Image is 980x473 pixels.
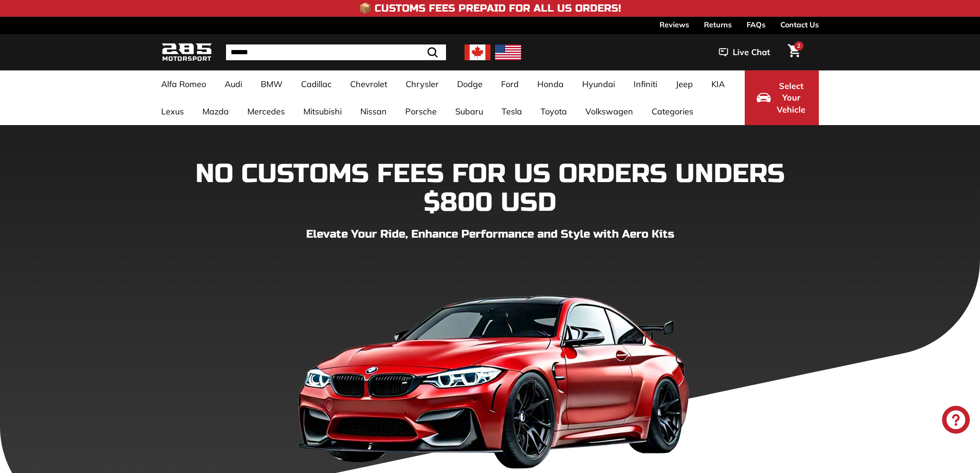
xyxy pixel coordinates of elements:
[733,46,770,58] span: Live Chat
[707,41,782,64] button: Live Chat
[780,17,819,32] a: Contact Us
[702,70,734,98] a: KIA
[292,70,341,98] a: Cadillac
[576,98,642,125] a: Volkswagen
[152,98,193,125] a: Lexus
[775,80,807,116] span: Select Your Vehicle
[528,70,573,98] a: Honda
[747,17,766,32] a: FAQs
[446,98,492,125] a: Subaru
[492,98,531,125] a: Tesla
[193,98,238,125] a: Mazda
[238,98,294,125] a: Mercedes
[351,98,396,125] a: Nissan
[782,37,806,68] a: Cart
[161,226,819,243] p: Elevate Your Ride, Enhance Performance and Style with Aero Kits
[642,98,703,125] a: Categories
[660,17,689,32] a: Reviews
[624,70,666,98] a: Infiniti
[396,70,448,98] a: Chrysler
[161,42,212,63] img: Logo_285_Motorsport_areodynamics_components
[251,70,292,98] a: BMW
[939,406,973,436] inbox-online-store-chat: Shopify online store chat
[161,160,819,217] h1: NO CUSTOMS FEES FOR US ORDERS UNDERS $800 USD
[359,3,621,14] h4: 📦 Customs Fees Prepaid for All US Orders!
[745,70,819,125] button: Select Your Vehicle
[341,70,396,98] a: Chevrolet
[666,70,702,98] a: Jeep
[448,70,492,98] a: Dodge
[396,98,446,125] a: Porsche
[531,98,576,125] a: Toyota
[226,44,446,60] input: Search
[215,70,251,98] a: Audi
[492,70,528,98] a: Ford
[152,70,215,98] a: Alfa Romeo
[294,98,351,125] a: Mitsubishi
[573,70,624,98] a: Hyundai
[797,42,800,49] span: 2
[704,17,732,32] a: Returns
